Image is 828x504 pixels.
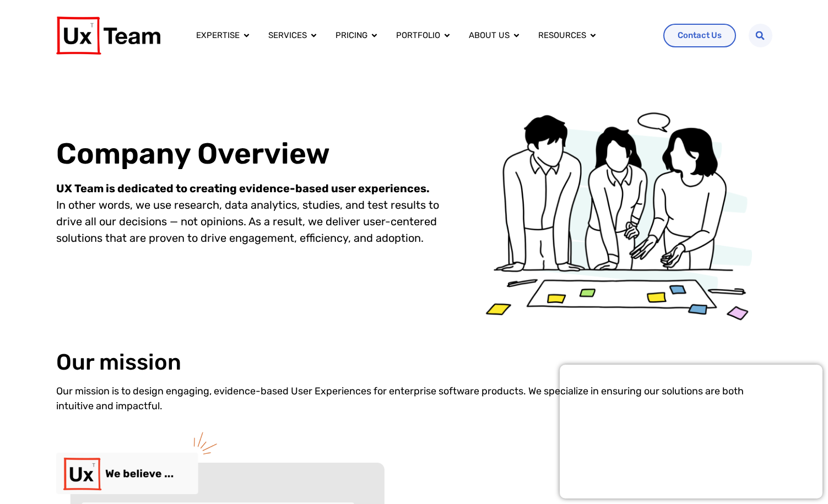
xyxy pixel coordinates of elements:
a: Resources [538,29,586,42]
strong: UX Team is dedicated to creating evidence-based user experiences. [56,182,430,195]
div: Menu Toggle [187,25,654,46]
h2: Our mission [56,350,181,375]
nav: Menu [187,25,654,46]
p: Our mission is to design engaging, evidence-based User Experiences for enterprise software produc... [56,384,772,414]
a: Expertise [196,29,240,42]
a: Portfolio [396,29,440,42]
iframe: Popup CTA [560,365,822,498]
a: Pricing [335,29,367,42]
a: Services [268,29,307,42]
a: About us [469,29,510,42]
p: In other words, we use research, data analytics, studies, and test results to drive all our decis... [56,180,450,246]
div: Search [749,24,772,47]
a: Contact Us [663,24,736,47]
span: Contact Us [678,31,722,40]
h1: Company Overview [56,136,450,171]
img: UX Team Logo [56,17,160,55]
